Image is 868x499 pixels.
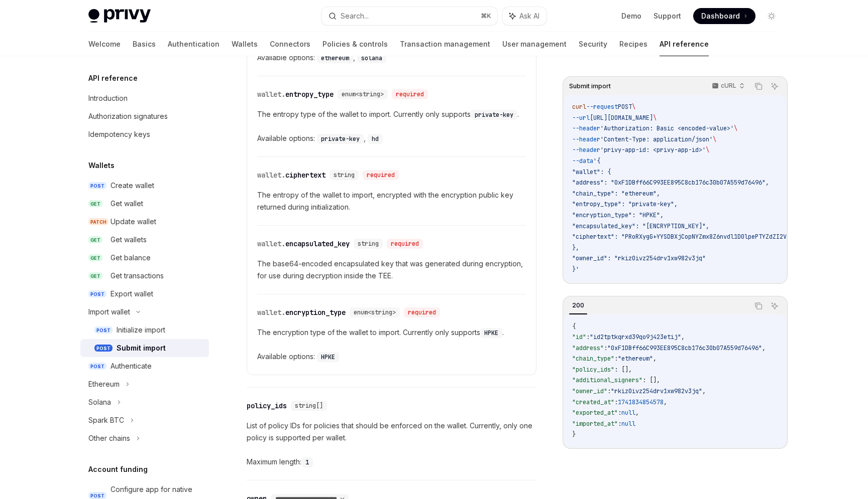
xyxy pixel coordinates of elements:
[572,265,579,273] span: }'
[618,355,653,363] span: "ethereum"
[357,53,386,63] code: solana
[572,190,660,198] span: "chain_type": "ethereum",
[572,430,576,438] span: }
[764,8,780,24] button: Toggle dark mode
[752,80,765,93] button: Copy the contents from the code block
[579,32,607,56] a: Security
[257,326,526,339] p: The encryption type of the wallet to import. Currently only supports .
[88,306,130,318] div: Import wallet
[593,157,600,165] span: '{
[257,170,325,180] div: ciphertext
[317,352,339,362] code: HPKE
[572,387,607,395] span: "owner_id"
[572,254,706,262] span: "owner_id": "rkiz0ivz254drv1xw982v3jq"
[117,342,166,354] div: Submit import
[168,32,220,56] a: Authentication
[117,324,165,336] div: Initialize import
[621,409,635,417] span: null
[80,321,209,339] a: POSTInitialize import
[653,114,657,122] span: \
[590,333,681,341] span: "id2tptkqrxd39qo9j423etij"
[600,135,713,143] span: 'Content-Type: application/json'
[590,114,653,122] span: [URL][DOMAIN_NAME]
[618,409,621,417] span: :
[702,387,706,395] span: ,
[80,231,209,249] a: GETGet wallets
[94,345,113,352] span: POST
[614,398,618,406] span: :
[701,11,740,21] span: Dashboard
[768,80,781,93] button: Ask AI
[257,108,526,120] p: The entropy type of the wallet to import. Currently only supports .
[653,355,657,363] span: ,
[88,128,150,140] div: Idempotency keys
[621,11,641,21] a: Demo
[247,401,287,411] div: policy_ids
[572,333,586,341] span: "id"
[342,90,384,98] span: enum<string>
[270,32,310,56] a: Connectors
[111,270,164,282] div: Get transactions
[618,398,664,406] span: 1741834854578
[660,32,709,56] a: API reference
[247,420,536,444] p: List of policy IDs for policies that should be enforced on the wallet. Currently, only one policy...
[133,32,156,56] a: Basics
[572,355,614,363] span: "chain_type"
[572,322,576,330] span: {
[80,89,209,107] a: Introduction
[475,111,513,119] span: private-key
[614,355,618,363] span: :
[586,103,618,111] span: --request
[321,7,497,25] button: Search...⌘K
[317,52,357,64] div: ,
[572,211,664,219] span: "encryption_type": "HPKE",
[301,457,313,467] code: 1
[88,110,168,122] div: Authorization signatures
[80,107,209,125] a: Authorization signatures
[257,52,526,64] div: Available options:
[232,32,258,56] a: Wallets
[572,398,614,406] span: "created_at"
[257,239,285,248] span: wallet.
[295,402,323,410] span: string[]
[257,89,334,99] div: entropy_type
[88,200,102,208] span: GET
[572,114,590,122] span: --url
[88,254,102,262] span: GET
[358,240,379,248] span: string
[80,195,209,213] a: GETGet wallet
[706,146,709,154] span: \
[572,344,604,352] span: "address"
[586,333,590,341] span: :
[621,420,635,428] span: null
[111,216,156,228] div: Update wallet
[94,326,113,334] span: POST
[111,234,147,246] div: Get wallets
[632,103,635,111] span: \
[572,168,611,176] span: "wallet": {
[257,307,346,317] div: encryption_type
[607,344,762,352] span: "0xF1DBff66C993EE895C8cb176c30b07A559d76496"
[400,32,490,56] a: Transaction management
[572,233,853,241] span: "ciphertext": "PRoRXygG+YYSDBXjCopNYZmx8Z6nvdl1D0lpePTYZdZI2VGfK+LkFt+GlEJqdoi9"
[317,132,368,144] div: ,
[502,32,567,56] a: User management
[111,360,152,372] div: Authenticate
[614,366,632,374] span: : [],
[257,189,526,213] p: The entropy of the wallet to import, encrypted with the encryption public key returned during ini...
[713,135,716,143] span: \
[481,12,491,20] span: ⌘ K
[642,376,660,384] span: : [],
[111,180,154,192] div: Create wallet
[404,307,440,317] div: required
[519,11,539,21] span: Ask AI
[247,456,536,468] div: Maximum length:
[734,124,737,132] span: \
[257,90,285,99] span: wallet.
[257,351,526,363] div: Available options:
[341,10,369,22] div: Search...
[88,363,106,370] span: POST
[317,53,353,63] code: ethereum
[88,32,121,56] a: Welcome
[681,333,685,341] span: ,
